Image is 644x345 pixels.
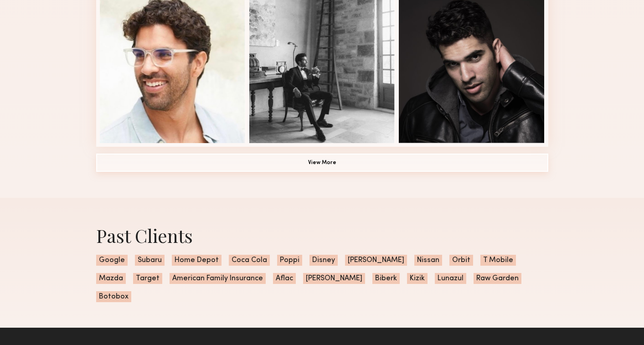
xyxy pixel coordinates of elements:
[229,255,270,266] span: Coca Cola
[435,273,466,284] span: Lunazul
[309,255,338,266] span: Disney
[414,255,442,266] span: Nissan
[172,255,222,266] span: Home Depot
[133,273,162,284] span: Target
[474,273,521,284] span: Raw Garden
[96,154,548,172] button: View More
[96,273,126,284] span: Mazda
[407,273,428,284] span: Kizik
[135,255,165,266] span: Subaru
[277,255,302,266] span: Poppi
[96,223,548,247] div: Past Clients
[273,273,296,284] span: Aflac
[480,255,516,266] span: T Mobile
[449,255,473,266] span: Orbit
[303,273,365,284] span: [PERSON_NAME]
[170,273,266,284] span: American Family Insurance
[96,291,131,302] span: Botobox
[372,273,400,284] span: Biberk
[345,255,407,266] span: [PERSON_NAME]
[96,255,128,266] span: Google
